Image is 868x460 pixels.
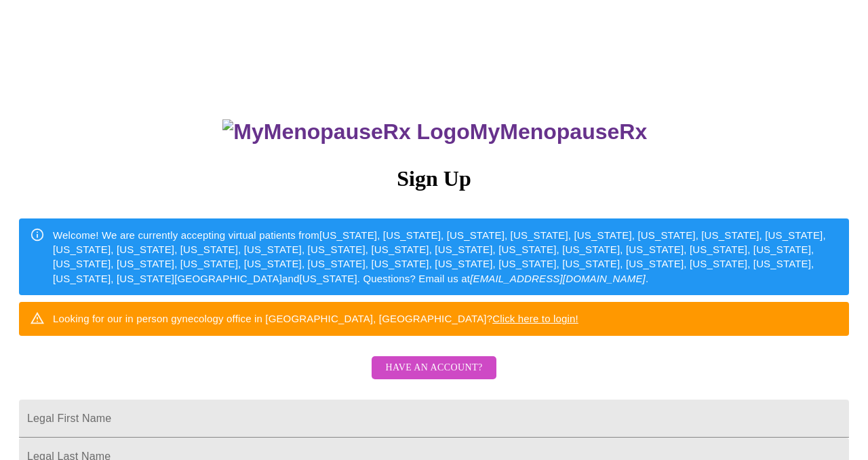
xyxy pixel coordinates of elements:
span: Have an account? [385,360,482,377]
img: MyMenopauseRx Logo [222,119,469,145]
div: Looking for our in person gynecology office in [GEOGRAPHIC_DATA], [GEOGRAPHIC_DATA]? [53,306,578,331]
a: Have an account? [368,371,499,383]
a: Click here to login! [492,313,578,324]
div: Welcome! We are currently accepting virtual patients from [US_STATE], [US_STATE], [US_STATE], [US... [53,223,838,292]
button: Have an account? [372,356,496,380]
em: [EMAIL_ADDRESS][DOMAIN_NAME] [470,273,646,284]
h3: MyMenopauseRx [21,119,850,145]
h3: Sign Up [19,166,849,191]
